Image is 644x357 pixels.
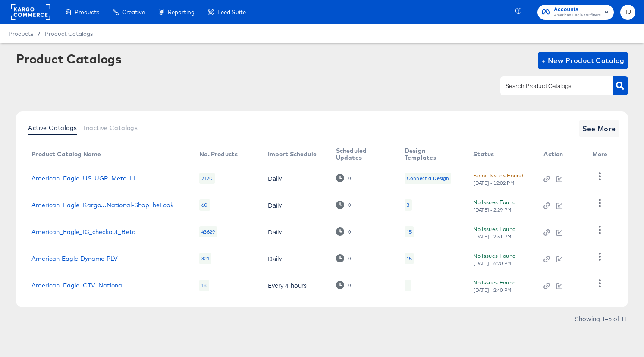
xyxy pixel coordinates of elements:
[336,227,351,236] div: 0
[575,316,628,322] div: Showing 1–5 of 11
[407,202,409,209] div: 3
[504,81,596,91] input: Search Product Catalogs
[348,256,351,262] div: 0
[336,254,351,262] div: 0
[268,151,317,158] div: Import Schedule
[31,282,123,289] a: American_Eagle_CTV_National
[261,272,329,299] td: Every 4 hours
[473,171,523,180] div: Some Issues Found
[31,228,136,235] a: American_Eagle_IG_checkout_Beta
[199,199,210,211] div: 60
[122,9,145,16] span: Creative
[405,147,456,161] div: Design Templates
[407,282,409,289] div: 1
[405,173,451,184] div: Connect a Design
[537,144,585,165] th: Action
[31,202,173,209] a: American_Eagle_Kargo...National-ShopTheLook
[554,5,601,14] span: Accounts
[199,253,211,264] div: 321
[348,229,351,235] div: 0
[45,30,93,37] a: Product Catalogs
[168,9,195,16] span: Reporting
[405,253,414,264] div: 15
[405,280,411,291] div: 1
[9,30,33,37] span: Products
[541,54,625,66] span: + New Product Catalog
[199,173,215,184] div: 2120
[582,123,616,135] span: See More
[624,7,632,17] span: TJ
[473,171,523,186] button: Some Issues Found[DATE] - 12:02 PM
[31,255,118,262] a: American Eagle Dynamo PLV
[33,30,45,37] span: /
[585,144,618,165] th: More
[336,174,351,182] div: 0
[538,52,628,69] button: + New Product Catalog
[473,180,515,186] div: [DATE] - 12:02 PM
[336,147,387,161] div: Scheduled Updates
[466,144,537,165] th: Status
[336,201,351,209] div: 0
[261,245,329,272] td: Daily
[217,9,246,16] span: Feed Suite
[84,124,138,131] span: Inactive Catalogs
[348,175,351,181] div: 0
[16,52,121,66] div: Product Catalogs
[199,226,217,237] div: 43629
[348,282,351,288] div: 0
[348,202,351,208] div: 0
[579,120,619,137] button: See More
[620,5,635,20] button: TJ
[537,5,614,20] button: AccountsAmerican Eagle Outfitters
[554,12,601,19] span: American Eagle Outfitters
[261,218,329,245] td: Daily
[31,175,135,182] a: American_Eagle_US_UGP_Meta_LI
[199,280,209,291] div: 18
[261,192,329,218] td: Daily
[407,175,449,182] div: Connect a Design
[407,228,412,235] div: 15
[405,226,414,237] div: 15
[28,124,77,131] span: Active Catalogs
[31,151,101,158] div: Product Catalog Name
[75,9,99,16] span: Products
[405,199,412,211] div: 3
[336,281,351,289] div: 0
[199,151,238,158] div: No. Products
[261,165,329,192] td: Daily
[407,255,412,262] div: 15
